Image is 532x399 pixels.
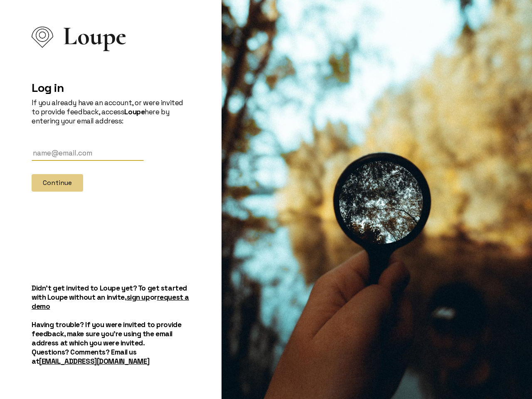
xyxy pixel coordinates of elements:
[127,293,150,302] a: sign up
[63,32,126,41] span: Loupe
[32,81,190,95] h2: Log in
[39,357,149,366] a: [EMAIL_ADDRESS][DOMAIN_NAME]
[124,107,145,116] strong: Loupe
[32,145,144,161] input: Email Address
[32,98,190,126] p: If you already have an account, or were invited to provide feedback, access here by entering your...
[32,174,83,192] button: Continue
[32,293,189,311] a: request a demo
[32,27,53,48] img: Loupe Logo
[32,283,190,366] h5: Didn't get invited to Loupe yet? To get started with Loupe without an invite, or Having trouble? ...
